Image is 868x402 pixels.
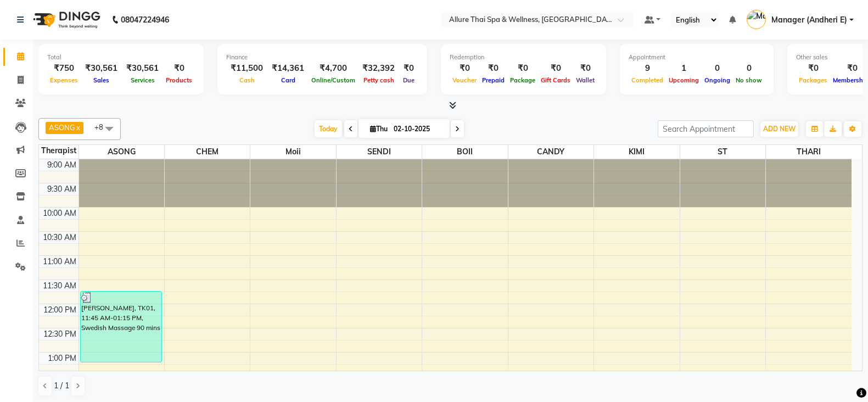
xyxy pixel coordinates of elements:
[28,4,103,35] img: logo
[733,76,765,84] span: No show
[45,183,79,195] div: 9:30 AM
[79,145,164,159] span: ASONG
[733,62,765,75] div: 0
[41,256,79,267] div: 11:00 AM
[122,62,163,75] div: ₹30,561
[75,123,80,132] a: x
[337,145,422,159] span: SENDI
[41,304,79,316] div: 12:00 PM
[702,76,733,84] span: Ongoing
[250,145,335,159] span: Moii
[358,62,399,75] div: ₹32,392
[309,62,358,75] div: ₹4,700
[507,76,538,84] span: Package
[479,62,507,75] div: ₹0
[680,145,765,159] span: ST
[226,62,267,75] div: ₹11,500
[163,76,195,84] span: Products
[450,62,479,75] div: ₹0
[479,76,507,84] span: Prepaid
[309,76,358,84] span: Online/Custom
[399,62,418,75] div: ₹0
[573,62,597,75] div: ₹0
[422,145,507,159] span: BOII
[41,328,79,340] div: 12:30 PM
[46,353,79,364] div: 1:00 PM
[508,145,593,159] span: CANDY
[45,159,79,171] div: 9:00 AM
[237,76,257,84] span: Cash
[278,76,298,84] span: Card
[507,62,538,75] div: ₹0
[165,145,250,159] span: CHEM
[361,76,397,84] span: Petty cash
[39,145,79,157] div: Therapist
[41,208,79,219] div: 10:00 AM
[226,53,418,62] div: Finance
[47,76,81,84] span: Expenses
[81,292,162,362] div: [PERSON_NAME], TK01, 11:45 AM-01:15 PM, Swedish Massage 90 mins
[796,76,830,84] span: Packages
[796,62,830,75] div: ₹0
[54,380,69,392] span: 1 / 1
[47,62,81,75] div: ₹750
[450,76,479,84] span: Voucher
[41,232,79,243] div: 10:30 AM
[573,76,597,84] span: Wallet
[81,62,122,75] div: ₹30,561
[747,10,766,29] img: Manager (Andheri E)
[41,280,79,292] div: 11:30 AM
[121,4,169,35] b: 08047224946
[91,76,112,84] span: Sales
[629,53,765,62] div: Appointment
[666,76,702,84] span: Upcoming
[658,120,754,137] input: Search Appointment
[163,62,195,75] div: ₹0
[267,62,309,75] div: ₹14,361
[315,120,342,137] span: Today
[390,121,445,137] input: 2025-10-02
[629,76,666,84] span: Completed
[450,53,597,62] div: Redemption
[400,76,417,84] span: Due
[47,53,195,62] div: Total
[702,62,733,75] div: 0
[538,62,573,75] div: ₹0
[128,76,158,84] span: Services
[771,14,847,26] span: Manager (Andheri E)
[367,125,390,133] span: Thu
[766,145,852,159] span: THARI
[538,76,573,84] span: Gift Cards
[666,62,702,75] div: 1
[629,62,666,75] div: 9
[763,125,796,133] span: ADD NEW
[594,145,679,159] span: KIMI
[94,122,111,131] span: +8
[49,123,75,132] span: ASONG
[760,121,798,137] button: ADD NEW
